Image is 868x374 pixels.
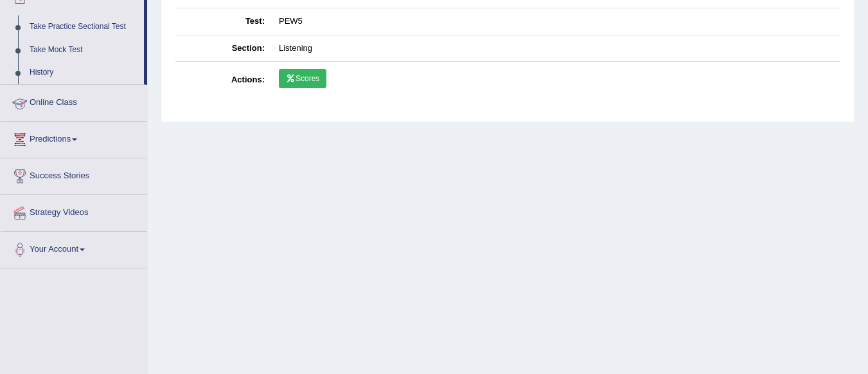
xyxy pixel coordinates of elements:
th: Test [175,8,272,35]
td: Listening [272,35,840,62]
a: Take Mock Test [24,39,144,62]
a: Success Stories [1,158,147,191]
a: Strategy Videos [1,195,147,227]
a: Your Account [1,232,147,264]
a: Scores [279,69,326,88]
a: Online Class [1,85,147,117]
a: Take Practice Sectional Test [24,15,144,39]
a: Predictions [1,122,147,154]
th: Section [175,35,272,62]
td: PEW5 [272,8,840,35]
a: History [24,61,144,84]
th: Actions [175,62,272,99]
